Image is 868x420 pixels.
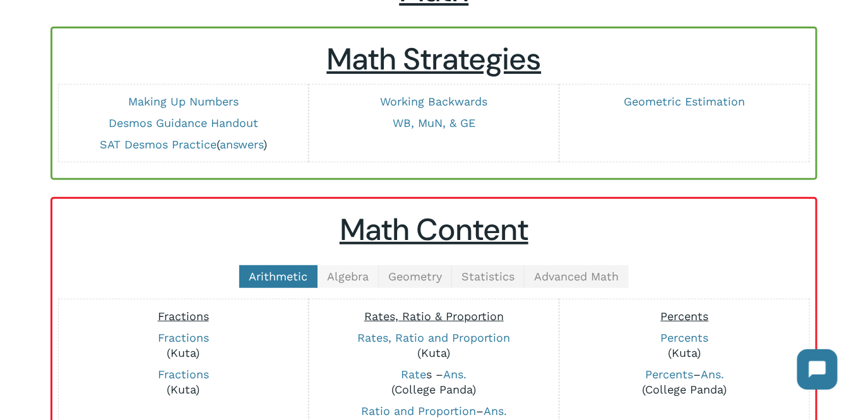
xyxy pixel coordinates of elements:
a: Rates, Ratio and Proportion [357,331,510,344]
a: Percents [645,368,693,381]
a: Percents [661,331,709,344]
p: – (College Panda) [566,367,803,397]
a: Algebra [318,265,379,288]
a: Rate [401,368,426,381]
p: (Kuta) [65,330,302,361]
a: Advanced Math [525,265,629,288]
a: Working Backwards [380,95,487,108]
a: WB, MuN, & GE [393,116,475,129]
p: ( ) [65,137,302,152]
p: s – (College Panda) [316,367,552,397]
p: (Kuta) [566,330,803,361]
a: Geometric Estimation [624,95,746,108]
a: Fractions [158,331,209,344]
a: Ans. [443,368,467,381]
u: Math Strategies [327,39,542,79]
span: Arithmetic [249,270,307,283]
a: Geometry [379,265,452,288]
span: Statistics [461,270,514,283]
span: Fractions [158,309,209,323]
p: (Kuta) [65,367,302,397]
p: (Kuta) [316,330,552,361]
span: Advanced Math [534,270,619,283]
a: Arithmetic [239,265,318,288]
a: Ratio and Proportion [361,404,476,417]
a: Fractions [158,368,209,381]
a: Ans. [484,404,507,417]
iframe: Chatbot [785,337,850,402]
a: Ans. [701,368,724,381]
a: Statistics [452,265,525,288]
span: Rates, Ratio & Proportion [364,309,504,323]
span: Geometry [388,270,442,283]
a: answers [220,138,263,151]
span: Algebra [327,270,369,283]
a: Desmos Guidance Handout [109,116,258,129]
u: Math Content [340,210,528,249]
a: SAT Desmos Practice [100,138,217,151]
span: Percents [661,309,709,323]
a: Making Up Numbers [128,95,239,108]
